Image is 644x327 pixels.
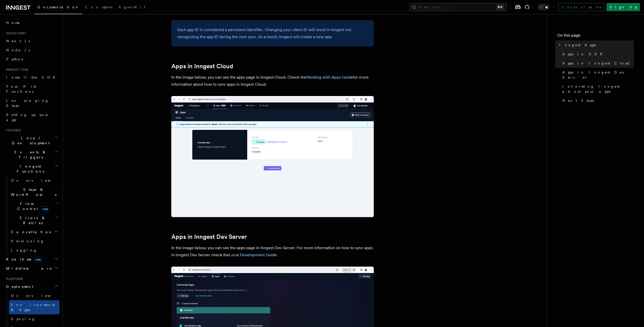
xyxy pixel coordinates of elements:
a: Leveraging Steps [4,96,59,110]
a: Apps in SDK [560,50,634,59]
span: Features [4,128,21,132]
span: Examples [85,5,112,9]
span: Next.js [6,39,30,43]
h4: On this page [557,32,634,40]
a: Local Development Guide [229,252,277,257]
a: Documentation [34,2,82,14]
span: Platform [4,277,23,281]
span: Inngest Apps [559,42,596,48]
span: Your first Functions [6,84,36,94]
a: Apps in Inngest Cloud [171,63,233,70]
span: Overview [11,178,63,182]
span: Cancellation [9,229,53,235]
span: Steps & Workflows [9,187,56,197]
span: Python [6,57,25,61]
span: Inngest tour [4,68,28,72]
a: Install the SDK [4,73,59,82]
span: Quick start [4,31,26,35]
a: Next Steps [560,96,634,105]
span: Documentation [37,5,79,9]
a: Apps in Inngest Dev Server [171,233,247,240]
a: Overview [9,291,59,300]
button: Search...⌘K [409,3,507,11]
a: Node.js [4,45,59,55]
a: Overview [9,176,59,185]
a: Inngest Apps [557,40,634,50]
span: Realtime [4,257,42,262]
span: Overview [11,294,63,298]
span: AgentKit [118,5,145,9]
span: Leveraging Steps [6,99,49,108]
a: Syncing [9,314,59,323]
span: Environments & Apps [11,303,55,312]
button: Inngest Functions [4,162,59,176]
span: Versioning [11,239,44,243]
span: Home [6,20,20,25]
a: Apps in Inngest Cloud [560,59,634,68]
span: Errors & Retries [9,215,55,225]
div: Inngest Functions [4,176,59,255]
span: Inngest Functions [4,164,55,174]
button: Errors & Retries [9,213,59,227]
button: Flow Controlnew [9,199,59,213]
span: Middleware [4,266,52,271]
span: Deployment [4,284,33,289]
span: Node.js [6,48,30,52]
a: Informing Inngest about your apps [560,82,634,96]
span: Apps in Inngest Cloud [562,61,630,66]
span: Next Steps [562,98,594,103]
span: new [41,206,49,212]
button: Toggle dark mode [538,4,550,10]
a: Home [4,18,59,27]
span: Setting up your app [6,113,50,122]
button: Steps & Workflows [9,185,59,199]
span: Syncing [11,317,35,321]
img: Inngest Cloud screen with apps [171,96,374,217]
a: Setting up your app [4,110,59,124]
p: In the image below, you can see the apps page in Inngest Dev Server. For more information on how ... [171,244,374,259]
a: Environments & Apps [9,300,59,314]
span: Flow Control [9,201,56,211]
a: Next.js [4,36,59,45]
a: Your first Functions [4,82,59,96]
a: Sign Up [607,3,640,11]
span: Logging [11,248,37,252]
span: Install the SDK [6,75,58,79]
a: AgentKit [115,2,148,14]
span: Informing Inngest about your apps [562,84,634,94]
span: new [34,257,42,262]
button: Local Development [4,133,59,148]
button: Deployment [4,282,59,291]
span: Apps in Inngest Dev Server [562,70,634,80]
span: Apps in SDK [562,52,606,57]
button: Events & Triggers [4,148,59,162]
span: Events & Triggers [4,150,55,160]
a: Versioning [9,237,59,246]
a: Logging [9,246,59,255]
p: Each app ID is considered a persistent identifier. Changing your client ID will result in Inngest... [177,26,368,40]
button: Cancellation [9,227,59,237]
a: Contact sales [558,3,605,11]
p: In the image below, you can see the apps page in Inngest Cloud. Check the for more information ab... [171,74,374,88]
a: Apps in Inngest Dev Server [560,68,634,82]
a: Examples [82,2,115,14]
button: Middleware [4,264,59,273]
button: Realtimenew [4,255,59,264]
span: Local Development [4,135,55,146]
a: Working with Apps Guide [306,75,353,80]
a: Python [4,55,59,64]
kbd: ⌘K [496,5,504,10]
